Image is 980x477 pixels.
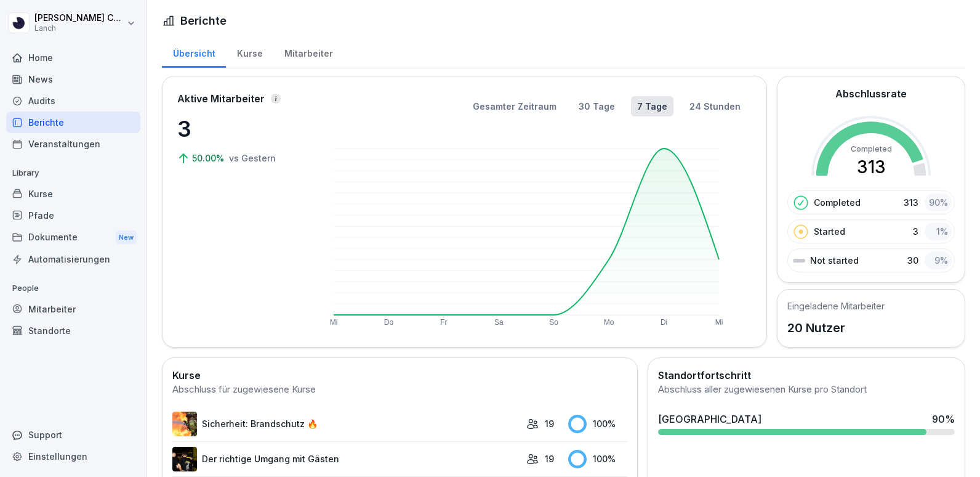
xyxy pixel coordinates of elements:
a: Standorte [6,320,140,341]
button: 7 Tage [631,96,673,116]
img: zzov6v7ntk26bk7mur8pz9wg.png [172,412,197,436]
h1: Berichte [180,12,227,29]
p: 3 [913,225,918,238]
text: So [549,318,558,327]
a: Automatisierungen [6,248,140,270]
a: Home [6,47,140,68]
p: 313 [904,196,918,209]
text: Fr [440,318,447,327]
p: Completed [814,196,861,209]
p: 50.00% [192,152,227,165]
a: Sicherheit: Brandschutz 🔥 [172,412,520,436]
a: Mitarbeiter [273,36,343,68]
text: Do [384,318,394,327]
a: [GEOGRAPHIC_DATA]90% [653,407,960,440]
a: Berichte [6,112,140,133]
img: exccdt3swefehl83oodrhcfl.png [172,447,197,471]
h5: Eingeladene Mitarbeiter [787,300,885,312]
p: 19 [545,452,554,465]
button: 30 Tage [572,96,621,116]
h2: Standortfortschritt [658,368,955,383]
text: Sa [494,318,504,327]
a: Der richtige Umgang mit Gästen [172,447,520,471]
h2: Kurse [172,368,627,383]
div: Support [6,424,140,446]
a: Kurse [6,183,140,205]
a: Einstellungen [6,446,140,467]
p: People [6,279,140,298]
p: 30 [907,254,918,267]
a: Audits [6,90,140,112]
p: Aktive Mitarbeiter [177,91,265,106]
div: [GEOGRAPHIC_DATA] [658,412,761,426]
div: Abschluss für zugewiesene Kurse [172,383,627,397]
p: 19 [545,417,554,430]
a: Kurse [226,36,273,68]
h2: Abschlussrate [835,86,907,101]
button: Gesamter Zeitraum [467,96,563,116]
text: Mi [330,318,338,327]
p: vs Gestern [229,152,276,165]
a: Übersicht [162,36,226,68]
button: 24 Stunden [683,96,747,116]
a: Veranstaltungen [6,133,140,155]
div: Dokumente [6,226,140,249]
div: 9 % [925,251,952,269]
a: Mitarbeiter [6,298,140,320]
p: 3 [177,112,300,145]
p: Library [6,163,140,183]
text: Di [661,318,667,327]
p: Started [814,225,845,238]
div: Abschluss aller zugewiesenen Kurse pro Standort [658,383,955,397]
text: Mo [604,318,614,327]
p: [PERSON_NAME] Cancillieri [34,13,124,23]
a: News [6,68,140,90]
a: Pfade [6,205,140,226]
div: 1 % [925,222,952,240]
text: Mi [715,318,723,327]
div: New [116,230,137,245]
div: 100 % [568,415,628,433]
div: 90 % [932,412,955,426]
a: DokumenteNew [6,226,140,249]
p: Lanch [34,24,124,33]
p: 20 Nutzer [787,319,885,337]
div: 100 % [568,450,628,468]
p: Not started [810,254,859,267]
div: 90 % [925,194,952,211]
